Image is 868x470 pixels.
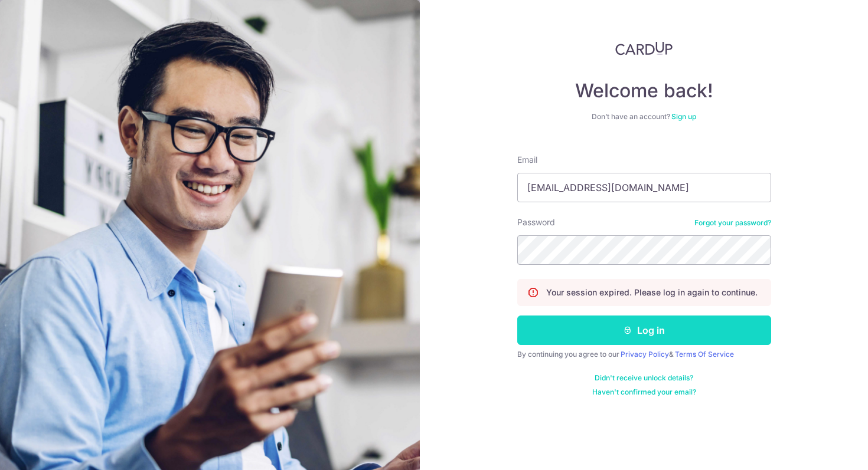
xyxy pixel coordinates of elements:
label: Password [517,216,555,228]
label: Email [517,154,537,166]
a: Haven't confirmed your email? [592,387,696,397]
div: Don’t have an account? [517,112,771,121]
button: Log in [517,315,771,345]
h4: Welcome back! [517,79,771,103]
p: Your session expired. Please log in again to continue. [546,287,758,298]
input: Enter your Email [517,173,771,202]
a: Forgot your password? [694,218,771,228]
a: Privacy Policy [621,350,669,359]
a: Sign up [671,112,696,121]
a: Terms Of Service [675,350,734,359]
div: By continuing you agree to our & [517,350,771,359]
img: CardUp Logo [615,41,673,55]
a: Didn't receive unlock details? [595,373,693,383]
